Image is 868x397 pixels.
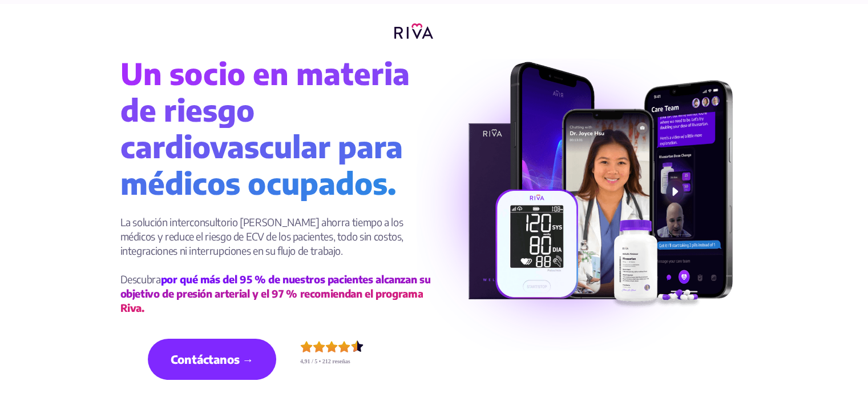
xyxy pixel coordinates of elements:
font: por qué más del 95 % de nuestros pacientes alcanzan su objetivo de presión arterial y el 97 % rec... [120,272,431,314]
font: Contáctanos → [171,352,253,366]
font: Un socio en materia de riesgo cardiovascular para médicos ocupados. [120,54,410,201]
a: Contáctanos → [148,339,276,380]
font: La solución interconsultorio [PERSON_NAME] ahorra tiempo a los médicos y reduce el riesgo de ECV ... [120,215,404,257]
font: Descubra [120,272,161,286]
font: 4,91 / 5 • 212 reseñas [300,358,350,364]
